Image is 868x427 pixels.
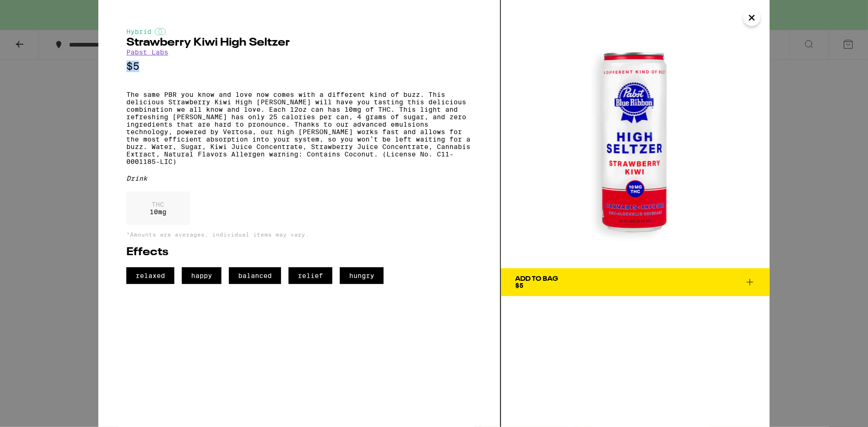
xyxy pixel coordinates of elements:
span: Hi. Need any help? [6,7,67,14]
p: $5 [126,61,472,72]
p: The same PBR you know and love now comes with a different kind of buzz. This delicious Strawberry... [126,91,472,165]
h2: Strawberry Kiwi High Seltzer [126,37,472,48]
button: Add To Bag$5 [501,268,770,296]
span: hungry [340,267,384,284]
div: 10 mg [126,191,190,225]
p: THC [150,201,166,208]
button: Close [744,9,760,26]
span: balanced [229,267,281,284]
p: *Amounts are averages, individual items may vary. [126,231,472,237]
div: Add To Bag [515,276,558,282]
div: Drink [126,175,472,182]
a: Pabst Labs [126,48,168,56]
span: happy [182,267,221,284]
span: $5 [515,282,524,289]
span: relief [289,267,332,284]
img: hybridColor.svg [155,28,166,35]
div: Hybrid [126,28,472,35]
h2: Effects [126,247,472,258]
span: relaxed [126,267,174,284]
